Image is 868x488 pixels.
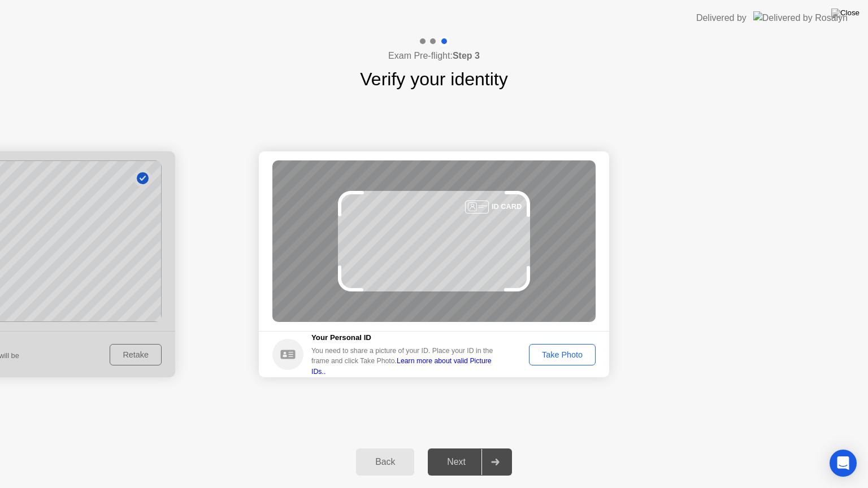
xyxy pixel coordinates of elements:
div: Take Photo [533,350,592,359]
div: ID CARD [492,201,522,212]
button: Take Photo [529,344,596,365]
b: Step 3 [453,51,480,60]
h5: Your Personal ID [311,332,501,343]
button: Back [356,448,414,476]
button: Next [428,448,512,476]
h1: Verify your identity [360,66,507,93]
img: Delivered by Rosalyn [753,11,848,24]
div: Back [359,457,411,467]
img: Close [831,8,860,18]
div: Open Intercom Messenger [830,450,857,477]
div: You need to share a picture of your ID. Place your ID in the frame and click Take Photo. [311,346,501,377]
div: Next [431,457,481,467]
h4: Exam Pre-flight: [388,49,480,63]
div: Delivered by [696,11,747,25]
a: Learn more about valid Picture IDs.. [311,357,492,375]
